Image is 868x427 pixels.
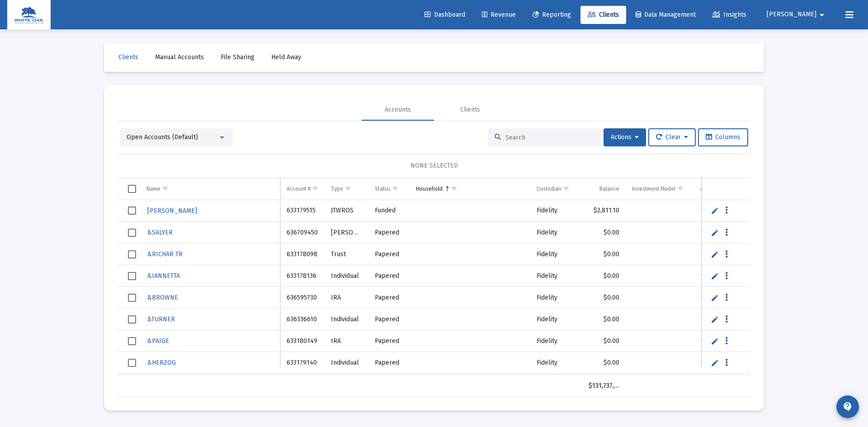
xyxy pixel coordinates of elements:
[694,287,748,309] td: 12487745
[128,206,136,215] div: Select row
[280,265,325,287] td: 633178136
[375,272,403,281] div: Papered
[325,222,368,244] td: [PERSON_NAME]
[767,11,816,19] span: [PERSON_NAME]
[530,244,582,265] td: Fidelity
[711,250,719,258] a: Edit
[530,287,582,309] td: Fidelity
[711,206,719,215] a: Edit
[140,178,280,200] td: Column Name
[271,53,301,61] span: Held Away
[147,250,183,258] span: &RICHAR TR
[537,185,561,192] div: Custodian
[530,265,582,287] td: Fidelity
[694,352,748,374] td: 12487745
[128,250,136,258] div: Select row
[694,330,748,352] td: 12487745
[147,272,180,280] span: &IANNETTA
[694,222,748,244] td: 12487745
[711,272,719,280] a: Edit
[698,128,748,146] button: Columns
[221,53,255,61] span: File Sharing
[417,6,472,24] a: Dashboard
[287,185,311,192] div: Account #
[148,48,211,66] a: Manual Accounts
[128,337,136,345] div: Select row
[111,48,146,66] a: Clients
[155,53,204,61] span: Manual Accounts
[147,229,173,236] span: &SALYER
[533,11,571,19] span: Reporting
[146,269,181,282] a: &IANNETTA
[410,178,530,200] td: Column Household
[375,293,403,302] div: Papered
[416,185,443,192] div: Household
[582,352,626,374] td: $0.00
[375,185,391,192] div: Status
[146,248,184,261] a: &RICHAR TR
[694,178,748,200] td: Column Advisor Code
[475,6,523,24] a: Revenue
[711,315,719,324] a: Edit
[460,105,480,114] div: Clients
[375,358,403,367] div: Papered
[604,128,646,146] button: Actions
[582,244,626,265] td: $0.00
[264,48,308,66] a: Held Away
[582,222,626,244] td: $0.00
[146,204,198,217] a: [PERSON_NAME]
[582,178,626,200] td: Column Balance
[482,11,516,19] span: Revenue
[582,330,626,352] td: $0.00
[280,178,325,200] td: Column Account #
[325,374,368,395] td: IRA
[582,309,626,330] td: $0.00
[128,229,136,237] div: Select row
[632,185,675,192] div: Investment Model
[842,401,853,412] mat-icon: contact_support
[162,185,169,192] span: Show filter options for column 'Name'
[392,185,399,192] span: Show filter options for column 'Status'
[146,226,174,239] a: &SALYER
[580,6,626,24] a: Clients
[648,128,696,146] button: Clear
[147,315,175,323] span: &TURNER
[375,250,403,259] div: Papered
[582,287,626,309] td: $0.00
[147,294,178,301] span: &BROWNE
[280,309,325,330] td: 636336610
[711,337,719,345] a: Edit
[711,229,719,237] a: Edit
[636,11,696,19] span: Data Management
[628,6,703,24] a: Data Management
[213,48,262,66] a: File Sharing
[280,374,325,395] td: 636709476
[147,359,176,366] span: &HERZOG
[325,265,368,287] td: Individual
[128,185,136,193] div: Select all
[128,359,136,367] div: Select row
[344,185,351,192] span: Show filter options for column 'Type'
[312,185,319,192] span: Show filter options for column 'Account #'
[280,352,325,374] td: 633179140
[128,294,136,302] div: Select row
[375,337,403,346] div: Papered
[694,374,748,395] td: 12487745
[128,315,136,324] div: Select row
[756,5,838,23] button: [PERSON_NAME]
[694,309,748,330] td: 12487745
[368,178,410,200] td: Column Status
[711,359,719,367] a: Edit
[525,6,578,24] a: Reporting
[325,352,368,374] td: Individual
[146,356,177,369] a: &HERZOG
[325,244,368,265] td: Trust
[563,185,570,192] span: Show filter options for column 'Custodian'
[589,381,619,390] div: $131,737,518.39
[530,330,582,352] td: Fidelity
[712,11,746,19] span: Insights
[706,133,741,141] span: Columns
[530,222,582,244] td: Fidelity
[375,315,403,324] div: Papered
[146,334,170,347] a: &PAIGE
